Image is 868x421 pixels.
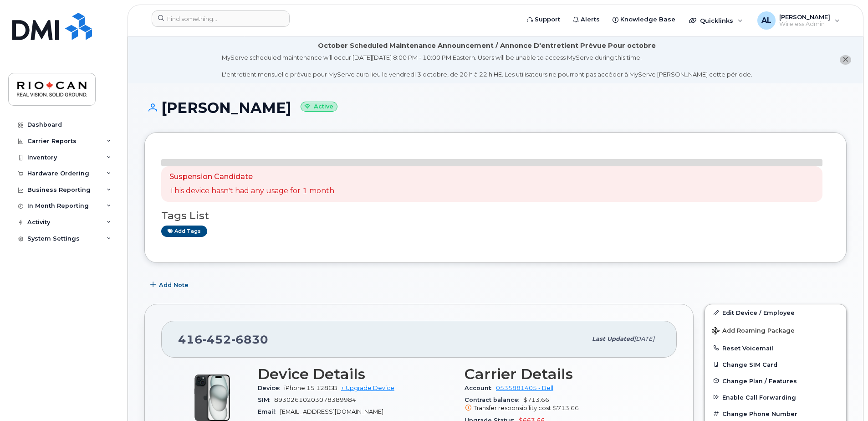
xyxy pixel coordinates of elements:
span: Transfer responsibility cost [474,405,551,411]
a: + Upgrade Device [341,385,394,391]
span: $713.66 [553,405,579,411]
button: Enable Call Forwarding [705,389,846,406]
span: Email [258,408,280,415]
button: Add Roaming Package [705,321,846,339]
span: Contract balance [465,396,523,403]
div: October Scheduled Maintenance Announcement / Annonce D'entretient Prévue Pour octobre [318,41,656,51]
span: Device [258,385,284,391]
button: Reset Voicemail [705,340,846,356]
span: Enable Call Forwarding [722,394,796,400]
button: close notification [840,55,851,65]
span: Last updated [592,335,634,342]
span: 416 [178,333,268,346]
button: Change Plan / Features [705,373,846,389]
small: Active [301,102,337,112]
p: This device hasn't had any usage for 1 month [169,186,334,196]
span: 89302610203078389984 [274,396,356,403]
span: 452 [203,333,231,346]
span: Change Plan / Features [722,377,797,384]
a: 0535881405 - Bell [496,385,553,391]
h3: Tags List [161,210,830,221]
span: Add Note [159,281,189,289]
span: [DATE] [634,335,654,342]
button: Add Note [144,277,196,293]
button: Change SIM Card [705,356,846,373]
span: 6830 [231,333,268,346]
span: [EMAIL_ADDRESS][DOMAIN_NAME] [280,408,383,415]
span: SIM [258,396,274,403]
span: Account [465,385,496,391]
p: Suspension Candidate [169,172,334,182]
h3: Carrier Details [465,366,660,382]
span: $713.66 [465,396,660,413]
h1: [PERSON_NAME] [144,100,847,116]
div: MyServe scheduled maintenance will occur [DATE][DATE] 8:00 PM - 10:00 PM Eastern. Users will be u... [222,53,752,79]
h3: Device Details [258,366,454,382]
a: Edit Device / Employee [705,304,846,321]
span: Add Roaming Package [712,327,795,336]
a: Add tags [161,226,207,237]
span: iPhone 15 128GB [284,385,337,391]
